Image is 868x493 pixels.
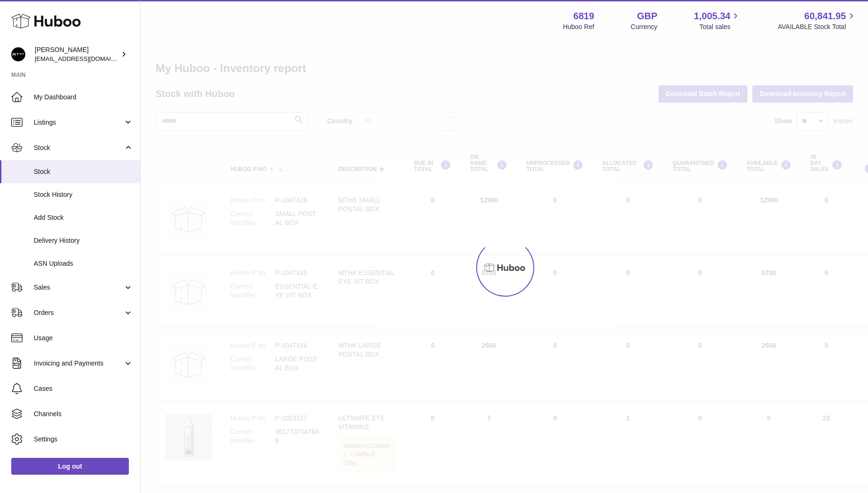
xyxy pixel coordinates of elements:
[34,334,133,343] span: Usage
[34,190,133,199] span: Stock History
[11,47,25,61] img: amar@mthk.com
[34,213,133,222] span: Add Stock
[34,359,123,368] span: Invoicing and Payments
[34,167,133,176] span: Stock
[34,435,133,444] span: Settings
[34,118,123,127] span: Listings
[35,55,138,62] span: [EMAIL_ADDRESS][DOMAIN_NAME]
[804,10,846,22] span: 60,841.95
[34,93,133,102] span: My Dashboard
[699,22,741,31] span: Total sales
[631,22,658,31] div: Currency
[778,22,857,31] span: AVAILABLE Stock Total
[11,458,129,475] a: Log out
[34,410,133,418] span: Channels
[34,259,133,268] span: ASN Uploads
[34,283,123,292] span: Sales
[573,10,594,22] strong: 6819
[694,10,741,31] a: 1,005.34 Total sales
[34,308,123,317] span: Orders
[637,10,657,22] strong: GBP
[694,10,731,22] span: 1,005.34
[34,143,123,152] span: Stock
[563,22,594,31] div: Huboo Ref
[34,236,133,245] span: Delivery History
[35,45,119,63] div: [PERSON_NAME]
[34,384,133,393] span: Cases
[778,10,857,31] a: 60,841.95 AVAILABLE Stock Total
